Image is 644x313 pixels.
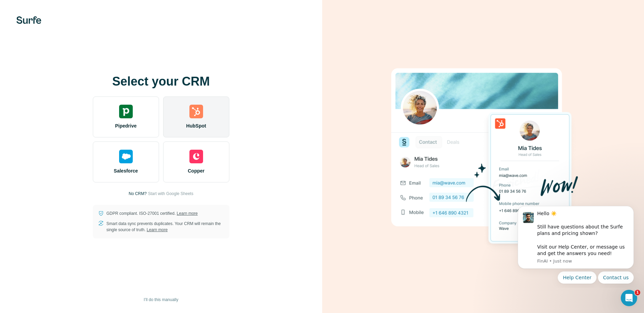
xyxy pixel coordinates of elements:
[139,295,183,305] button: I’ll do this manually
[106,221,224,233] p: Smart data sync prevents duplicates. Your CRM will remain the single source of truth.
[114,167,138,174] span: Salesforce
[621,290,637,306] iframe: Intercom live chat
[188,167,204,174] span: Copper
[635,290,640,295] span: 1
[186,122,206,129] span: HubSpot
[147,227,168,232] a: Learn more
[177,211,198,216] a: Learn more
[144,297,178,303] span: I’ll do this manually
[129,191,147,197] p: No CRM?
[387,58,578,255] img: HUBSPOT image
[189,105,203,118] img: hubspot's logo
[106,210,198,217] p: GDPR compliant. ISO-27001 certified.
[115,122,137,129] span: Pipedrive
[148,191,194,197] button: Start with Google Sheets
[507,200,644,288] iframe: Intercom notifications message
[16,16,41,24] img: Surfe's logo
[93,75,229,88] h1: Select your CRM
[119,105,133,118] img: pipedrive's logo
[119,150,133,163] img: salesforce's logo
[189,150,203,163] img: copper's logo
